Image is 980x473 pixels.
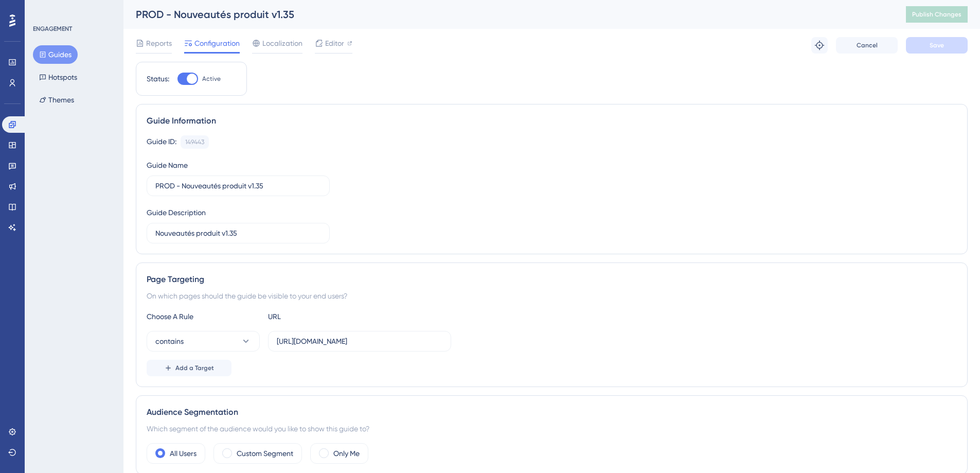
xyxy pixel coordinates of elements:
span: Configuration [194,37,240,49]
div: ENGAGEMENT [33,25,72,33]
button: contains [147,331,260,352]
button: Hotspots [33,68,83,86]
label: All Users [170,447,197,460]
div: URL [268,310,381,323]
span: Add a Target [175,364,214,372]
div: Guide Information [147,115,957,127]
div: Page Targeting [147,273,957,286]
span: Publish Changes [912,10,961,19]
div: Audience Segmentation [147,406,957,418]
input: Type your Guide’s Description here [155,227,321,239]
div: Status: [147,73,169,85]
label: Only Me [333,447,360,460]
span: Editor [325,37,344,49]
input: Type your Guide’s Name here [155,180,321,191]
div: On which pages should the guide be visible to your end users? [147,290,957,302]
span: Cancel [857,41,878,49]
button: Save [906,37,968,54]
button: Add a Target [147,360,231,376]
button: Guides [33,45,78,64]
span: Save [930,41,944,49]
span: Reports [146,37,172,49]
span: Localization [262,37,302,49]
div: Guide ID: [147,135,176,149]
input: yourwebsite.com/path [277,336,442,347]
div: 149443 [185,138,204,146]
span: contains [155,335,184,347]
button: Publish Changes [906,6,968,23]
label: Custom Segment [237,447,293,460]
div: PROD - Nouveautés produit v1.35 [136,7,880,22]
div: Guide Description [147,206,206,219]
div: Which segment of the audience would you like to show this guide to? [147,423,957,435]
button: Themes [33,91,80,109]
div: Guide Name [147,159,188,171]
span: Active [202,75,221,83]
button: Cancel [836,37,898,54]
div: Choose A Rule [147,310,260,323]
